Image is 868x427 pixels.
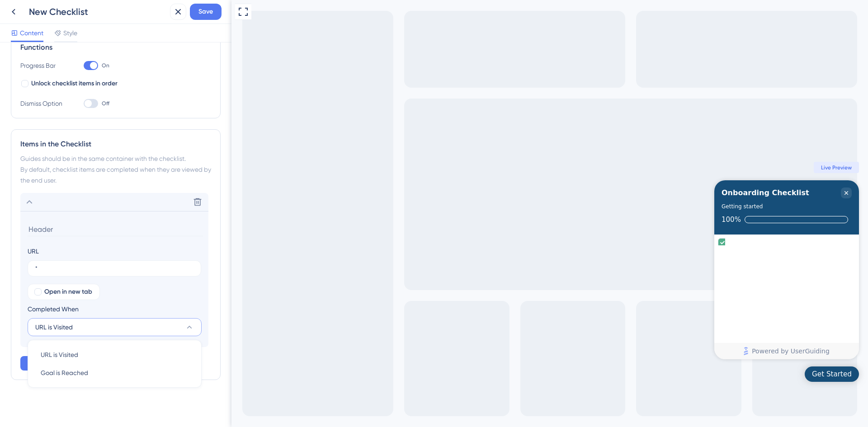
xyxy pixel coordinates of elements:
div: Get Started [580,370,620,379]
button: Save [190,4,222,20]
span: URL is Visited [41,349,78,360]
div: Footer [483,343,627,359]
div: Close Checklist [609,188,620,198]
span: URL is Visited [35,322,73,333]
div: Checklist items [483,235,627,342]
span: Content [20,28,43,38]
div: Open Get Started checklist [573,366,627,382]
input: Header [28,222,203,236]
div: New Checklist [29,5,166,18]
span: Save [198,6,213,17]
input: your.website.com/path [35,265,193,272]
button: URL is Visited [28,318,202,336]
span: Live Preview [590,164,620,171]
span: Powered by UserGuiding [520,346,598,357]
span: On [102,62,109,69]
div: Checklist progress: 100% [490,216,620,224]
div: Onboarding Checklist [490,188,578,198]
button: URL is Visited [33,346,196,364]
div: Getting started [490,202,531,211]
div: URL [28,246,39,257]
span: Unlock checklist items in order [31,78,118,89]
div: Dismiss Option [20,98,66,109]
div: Guides should be in the same container with the checklist. By default, checklist items are comple... [20,153,211,186]
div: Progress Bar [20,60,66,71]
div: Functions [20,42,211,53]
button: Goal is Reached [33,364,196,382]
span: Goal is Reached [41,367,88,378]
span: Style [63,28,77,38]
div: 100% [490,216,509,224]
div: Items in the Checklist [20,139,211,150]
button: Add Item [20,356,93,371]
span: Off [102,100,109,107]
span: Open in new tab [44,286,92,297]
div: undefined is complete. [486,238,624,247]
div: Completed When [28,304,202,314]
div: Checklist Container [483,180,627,359]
